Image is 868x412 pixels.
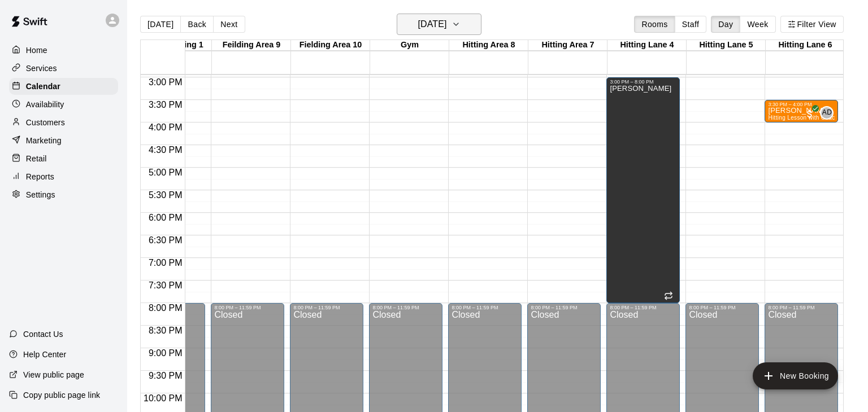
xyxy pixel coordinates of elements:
div: 3:30 PM – 4:00 PM [768,102,835,107]
div: 8:00 PM – 11:59 PM [372,305,439,310]
div: Feilding Area 9 [212,40,291,51]
div: Hitting Lane 6 [766,40,845,51]
a: Settings [9,186,118,203]
div: 8:00 PM – 11:59 PM [531,305,597,310]
span: 3:00 PM [146,77,185,87]
span: Anthony Dionisio [824,106,834,120]
button: add [753,362,838,389]
div: 8:00 PM – 11:59 PM [452,305,518,310]
span: 5:00 PM [146,168,185,177]
span: 10:00 PM [141,393,185,403]
button: Rooms [634,16,675,33]
button: [DATE] [140,16,181,33]
div: Anthony Dionisio [820,106,834,120]
p: Contact Us [23,328,63,340]
a: Customers [9,114,118,131]
button: Day [711,16,740,33]
p: Availability [26,99,64,110]
span: 4:00 PM [146,122,185,132]
p: View public page [23,369,84,380]
div: 8:00 PM – 11:59 PM [689,305,756,310]
p: Services [26,63,57,74]
p: Calendar [26,81,60,92]
a: Reports [9,168,118,185]
a: Services [9,60,118,77]
div: Gym [370,40,449,51]
div: 3:30 PM – 4:00 PM: Hitting Lesson with Coach Anthony [765,100,838,122]
button: Next [213,16,245,33]
span: 5:30 PM [146,190,185,200]
div: Hitting Area 7 [528,40,607,51]
span: 8:30 PM [146,326,185,335]
div: Hitting Lane 4 [607,40,687,51]
button: Back [180,16,214,33]
span: 7:30 PM [146,280,185,290]
span: 9:30 PM [146,371,185,380]
a: Marketing [9,132,118,149]
div: 8:00 PM – 11:59 PM [214,305,281,310]
div: Hitting Area 8 [449,40,528,51]
span: 3:30 PM [146,100,185,109]
button: [DATE] [397,14,481,35]
h6: [DATE] [418,16,446,32]
div: Fielding Area 10 [291,40,370,51]
a: Home [9,42,118,59]
a: Calendar [9,78,118,95]
span: All customers have paid [804,108,815,120]
p: Reports [26,171,54,182]
p: Retail [26,153,47,164]
span: AD [822,107,832,119]
div: 3:00 PM – 8:00 PM [610,79,676,85]
p: Help Center [23,349,66,360]
span: 6:00 PM [146,213,185,222]
span: 8:00 PM [146,303,185,313]
a: Retail [9,150,118,167]
p: Customers [26,117,65,128]
p: Home [26,45,47,56]
p: Marketing [26,135,62,146]
p: Settings [26,189,55,200]
span: 4:30 PM [146,145,185,155]
div: 8:00 PM – 11:59 PM [610,305,676,310]
span: 9:00 PM [146,348,185,358]
a: Availability [9,96,118,113]
button: Week [740,16,775,33]
button: Filter View [780,16,844,33]
div: 8:00 PM – 11:59 PM [768,305,835,310]
button: Staff [675,16,707,33]
span: 6:30 PM [146,235,185,245]
div: 3:00 PM – 8:00 PM: ALEX [606,77,680,303]
span: Recurring event [664,291,673,300]
span: 7:00 PM [146,258,185,268]
div: 8:00 PM – 11:59 PM [293,305,360,310]
p: Copy public page link [23,389,100,401]
div: Hitting Lane 5 [687,40,766,51]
